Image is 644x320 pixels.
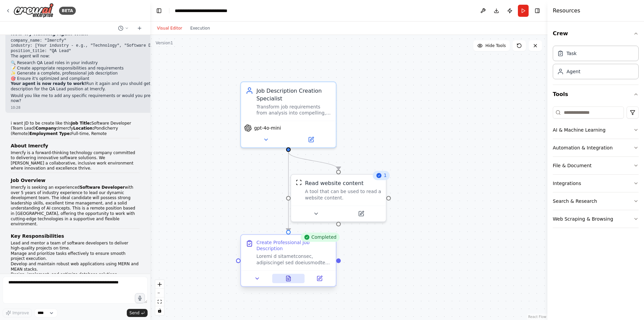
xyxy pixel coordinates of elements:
div: Tools [553,104,639,233]
g: Edge from bf8419ce-037b-465a-928e-5b8f52ce8643 to 0f1a0c7f-14eb-4563-92e7-213830993c21 [284,152,342,170]
button: Hide left sidebar [154,6,164,15]
a: React Flow attribution [528,315,546,319]
p: Imercfy is seeking an experienced with over 5 years of industry experience to lead our dynamic de... [11,185,140,227]
strong: Company: [36,126,58,131]
div: Agent [567,68,580,75]
li: ✨ Generate a complete, professional job description [11,71,194,76]
p: Imercfy is a forward-thinking technology company committed to delivering innovative software solu... [11,150,140,171]
li: 📝 Create appropriate responsibilities and requirements [11,66,194,71]
span: 1 [384,172,387,178]
button: Hide Tools [473,40,510,51]
button: Visual Editor [153,24,186,32]
span: Hide Tools [485,43,506,48]
div: Task [567,50,577,57]
button: zoom out [155,289,164,298]
div: Read website content [305,179,364,187]
span: Improve [12,310,29,316]
code: company_name: "Imercfy" industry: [Your industry - e.g., "Technology", "Software Development", et... [11,38,194,53]
button: AI & Machine Learning [553,121,639,139]
button: Start a new chat [134,24,145,32]
li: Lead and mentor a team of software developers to deliver high-quality projects on time. [11,241,140,251]
button: fit view [155,298,164,306]
li: 🎯 Ensure it's optimized and compliant [11,76,194,82]
strong: Your agent is now ready to work! [11,81,86,86]
h3: Key Responsibilities [11,233,140,239]
div: 10:28 [11,105,194,110]
div: Completed [301,233,340,242]
h3: Job Overview [11,177,140,184]
button: Open in side panel [289,135,333,144]
div: Transform job requirements from analysis into compelling, professional, and legally compliant job... [256,104,331,116]
button: toggle interactivity [155,306,164,315]
div: BETA [59,7,76,15]
div: Loremi d sitametconsec, adipiscingel sed doeiusmodte inc utl {etdolore_magna} aliq en {adminim_ve... [256,254,331,266]
button: Hide right sidebar [533,6,542,15]
button: Integrations [553,175,639,192]
li: Design, implement, and optimize database solutions. [11,272,140,277]
strong: Employment Type: [30,131,71,136]
button: Automation & Integration [553,139,639,156]
h3: About Imercfy [11,142,140,149]
button: zoom in [155,280,164,289]
p: Would you like me to add any specific requirements or would you prefer to run it as-is now? [11,93,194,104]
li: 🔍 Research QA Lead roles in your industry [11,60,194,66]
span: gpt-4o-mini [254,125,281,131]
strong: Now Try Running Again With: [11,31,88,36]
div: Job Description Creation SpecialistTransform job requirements from analysis into compelling, prof... [240,81,336,148]
div: Crew [553,43,639,85]
li: Develop and maintain robust web applications using MERN and MEAN stacks. [11,262,140,272]
img: ScrapeWebsiteTool [296,179,302,185]
strong: Software Developer [79,185,124,190]
div: 1ScrapeWebsiteToolRead website contentA tool that can be used to read a website content. [290,174,387,222]
li: Manage and prioritize tasks effectively to ensure smooth project execution. [11,251,140,262]
p: i want JD to be create like this Software Developer (Team Lead) Imercfy Pondicherry (Remote) Full... [11,121,140,137]
button: Crew [553,24,639,43]
button: Open in side panel [306,274,333,283]
h4: Resources [553,7,580,15]
button: Improve [3,309,32,317]
button: Click to speak your automation idea [135,293,145,303]
button: Execution [186,24,214,32]
div: Create Professional Job Description [256,239,331,252]
button: Switch to previous chat [115,24,131,32]
div: Job Description Creation Specialist [256,87,331,102]
div: Version 1 [156,40,173,46]
div: React Flow controls [155,280,164,315]
button: Search & Research [553,192,639,210]
div: CompletedCreate Professional Job DescriptionLoremi d sitametconsec, adipiscingel sed doeiusmodte ... [240,236,336,288]
button: Web Scraping & Browsing [553,210,639,228]
p: The agent will now: [11,54,194,59]
img: Logo [13,3,54,18]
div: A tool that can be used to read a website content. [305,189,381,201]
g: Edge from bf8419ce-037b-465a-928e-5b8f52ce8643 to 9bde0e37-b99b-4d5c-8f28-cb81bc4e6747 [284,152,292,232]
button: Tools [553,85,639,104]
span: Send [129,310,140,316]
button: Send [127,309,148,317]
button: File & Document [553,157,639,174]
nav: breadcrumb [175,7,244,14]
button: Open in side panel [339,209,383,219]
strong: Job Title: [71,121,92,126]
p: Run it again and you should get a complete job description for the QA Lead position at Imercfy. [11,81,194,92]
strong: Location: [73,126,94,131]
button: View output [272,274,305,283]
